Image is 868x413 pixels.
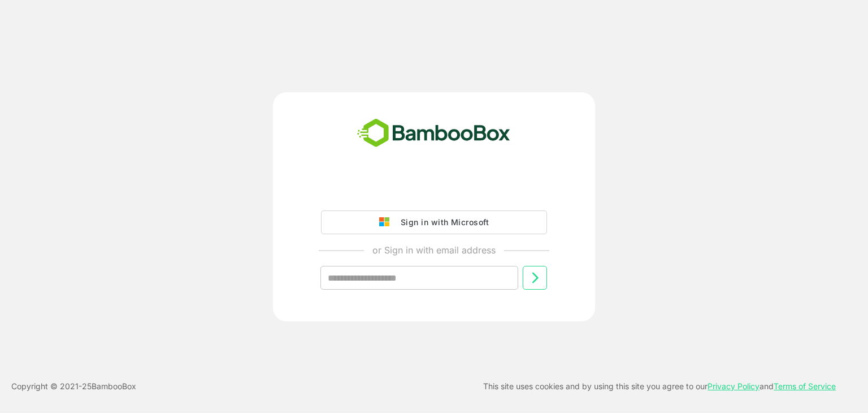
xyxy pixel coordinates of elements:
[379,217,395,227] img: google
[11,380,136,393] p: Copyright © 2021- 25 BambooBox
[321,210,547,234] button: Sign in with Microsoft
[774,381,836,391] a: Terms of Service
[372,243,496,257] p: or Sign in with email address
[708,381,759,391] a: Privacy Policy
[351,115,517,152] img: bamboobox
[395,215,489,230] div: Sign in with Microsoft
[483,380,836,393] p: This site uses cookies and by using this site you agree to our and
